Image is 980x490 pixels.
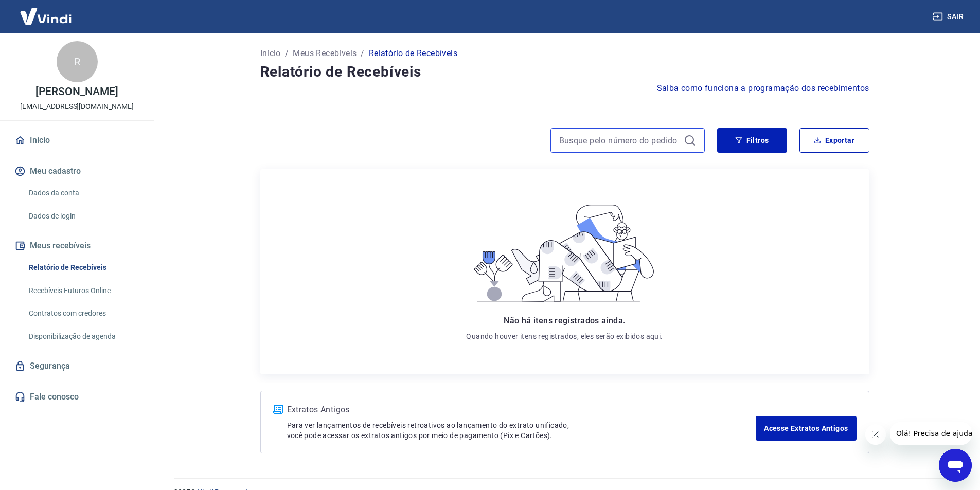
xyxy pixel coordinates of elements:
a: Contratos com credores [25,303,141,324]
a: Dados da conta [25,183,141,204]
p: Para ver lançamentos de recebíveis retroativos ao lançamento do extrato unificado, você pode aces... [287,420,756,441]
a: Fale conosco [12,386,141,408]
button: Meus recebíveis [12,234,141,257]
h4: Relatório de Recebíveis [260,62,869,82]
a: Início [260,47,281,60]
button: Meu cadastro [12,160,141,183]
a: Meus Recebíveis [293,47,357,60]
input: Busque pelo número do pedido [559,133,680,148]
p: [PERSON_NAME] [35,86,118,97]
img: Vindi [12,1,79,32]
p: / [361,47,364,60]
button: Exportar [799,128,869,153]
button: Filtros [717,128,787,153]
p: Quando houver itens registrados, eles serão exibidos aqui. [466,331,663,341]
iframe: Botão para abrir a janela de mensagens [939,449,972,482]
p: / [285,47,289,60]
a: Disponibilização de agenda [25,326,141,347]
button: Sair [931,7,968,26]
p: [EMAIL_ADDRESS][DOMAIN_NAME] [20,101,134,112]
div: R [57,41,98,82]
a: Acesse Extratos Antigos [756,416,856,441]
a: Saiba como funciona a programação dos recebimentos [657,82,869,95]
p: Extratos Antigos [287,404,756,416]
span: Não há itens registrados ainda. [504,316,625,325]
iframe: Mensagem da empresa [890,422,972,445]
span: Olá! Precisa de ajuda? [6,7,86,15]
iframe: Fechar mensagem [865,424,886,445]
p: Relatório de Recebíveis [369,47,457,60]
a: Segurança [12,355,141,377]
img: ícone [273,405,283,414]
a: Recebíveis Futuros Online [25,280,141,301]
a: Relatório de Recebíveis [25,257,141,278]
a: Dados de login [25,206,141,227]
a: Início [12,129,141,152]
